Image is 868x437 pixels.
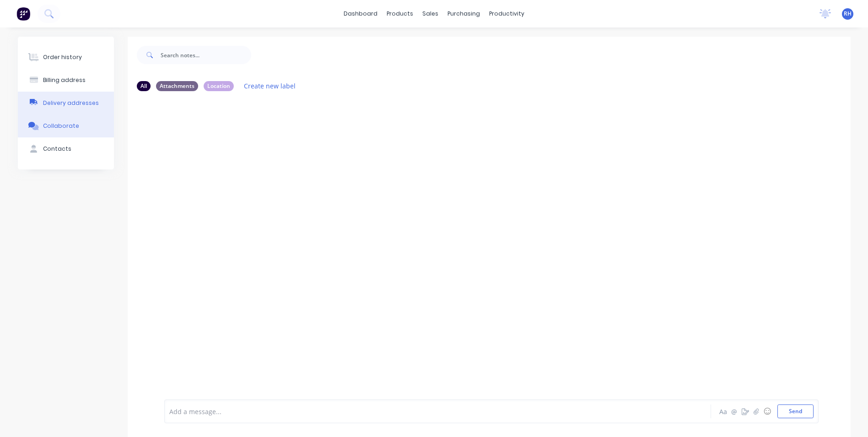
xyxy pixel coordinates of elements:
[18,115,114,137] button: Collaborate
[729,406,740,417] button: @
[418,7,443,21] div: sales
[161,46,251,64] input: Search notes...
[762,406,773,417] button: ☺
[844,10,852,18] span: RH
[43,145,71,153] div: Contacts
[16,7,30,21] img: Factory
[382,7,418,21] div: products
[43,76,86,84] div: Billing address
[43,99,99,107] div: Delivery addresses
[777,404,814,418] button: Send
[18,137,114,160] button: Contacts
[43,122,79,130] div: Collaborate
[485,7,529,21] div: productivity
[239,80,301,92] button: Create new label
[18,69,114,92] button: Billing address
[137,81,151,91] div: All
[443,7,485,21] div: purchasing
[18,92,114,115] button: Delivery addresses
[156,81,198,91] div: Attachments
[18,46,114,69] button: Order history
[339,7,382,21] a: dashboard
[718,406,729,417] button: Aa
[204,81,234,91] div: Location
[43,53,82,61] div: Order history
